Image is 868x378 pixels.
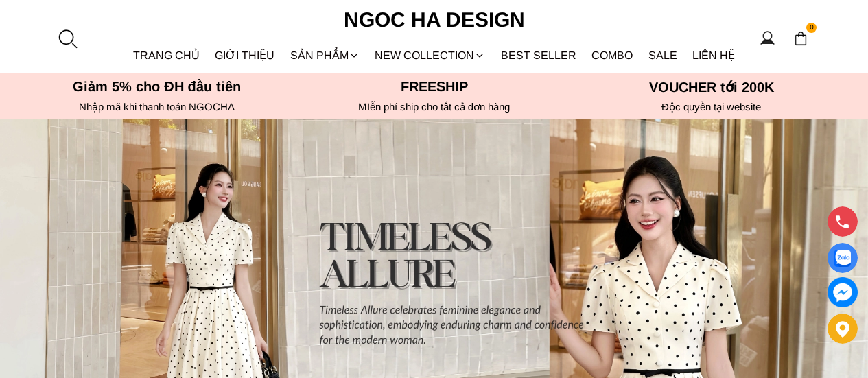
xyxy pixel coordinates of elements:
img: img-CART-ICON-ksit0nf1 [793,31,808,46]
a: GIỚI THIỆU [207,37,283,73]
span: 0 [806,23,817,34]
img: Display image [834,250,851,267]
div: SẢN PHẨM [283,37,368,73]
a: messenger [828,277,858,307]
a: Combo [584,37,641,73]
a: NEW COLLECTION [367,37,493,73]
h6: MIễn phí ship cho tất cả đơn hàng [300,101,569,113]
a: Display image [828,243,858,273]
a: Ngoc Ha Design [331,3,537,36]
font: Giảm 5% cho ĐH đầu tiên [73,79,241,94]
a: TRANG CHỦ [126,37,208,73]
font: Nhập mã khi thanh toán NGOCHA [79,101,235,113]
h5: VOUCHER tới 200K [577,79,846,95]
a: SALE [641,37,685,73]
a: LIÊN HỆ [685,37,743,73]
a: BEST SELLER [493,37,585,73]
h6: Độc quyền tại website [577,101,846,113]
font: Freeship [401,79,468,94]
